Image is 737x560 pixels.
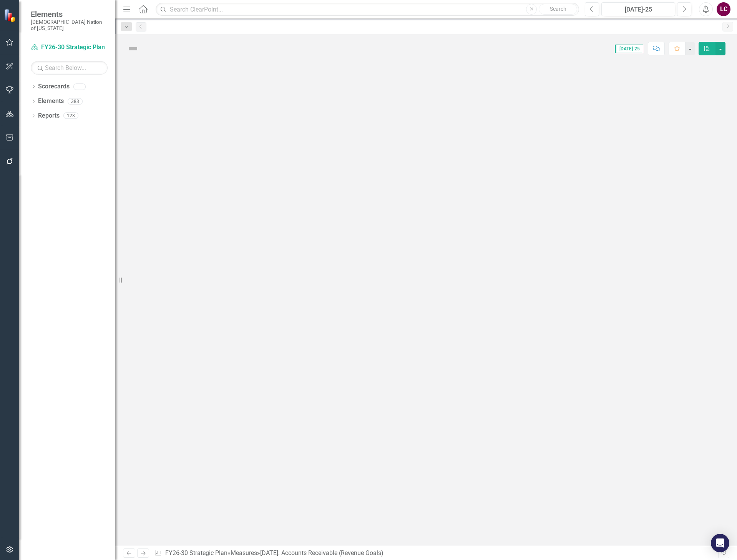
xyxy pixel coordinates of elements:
[156,3,579,16] input: Search ClearPoint...
[3,8,18,22] img: ClearPoint Strategy
[31,61,108,75] input: Search Below...
[165,549,227,557] a: FY26-30 Strategic Plan
[615,45,643,53] span: [DATE]-25
[38,111,60,120] a: Reports
[31,19,108,32] small: [DEMOGRAPHIC_DATA] Nation of [US_STATE]
[31,10,108,19] span: Elements
[68,98,83,105] div: 383
[154,549,718,558] div: » »
[604,5,672,14] div: [DATE]-25
[38,82,70,91] a: Scorecards
[601,2,675,16] button: [DATE]-25
[127,43,139,55] img: Not Defined
[711,534,729,552] div: Open Intercom Messenger
[539,4,577,15] button: Search
[550,6,566,12] span: Search
[31,43,108,52] a: FY26-30 Strategic Plan
[260,549,383,557] div: [DATE]: Accounts Receivable (Revenue Goals)
[717,2,730,16] button: LC
[231,549,257,557] a: Measures
[38,97,64,106] a: Elements
[63,113,78,119] div: 123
